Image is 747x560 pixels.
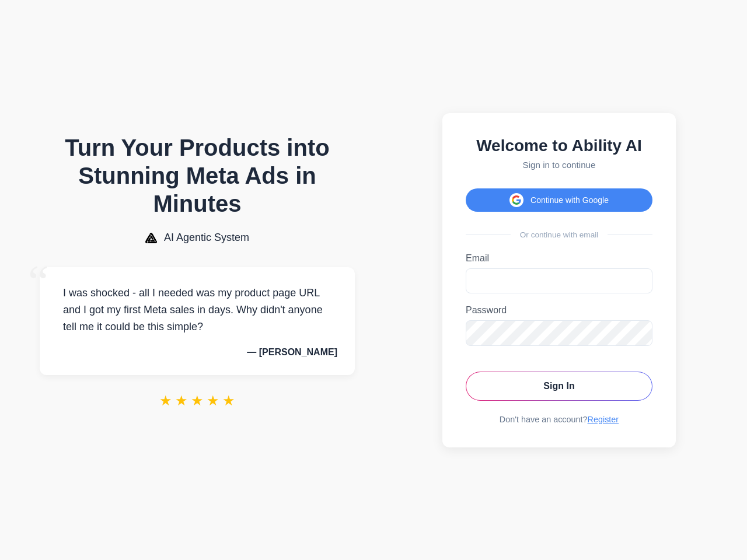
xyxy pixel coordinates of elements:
span: “ [28,256,49,309]
p: I was shocked - all I needed was my product page URL and I got my first Meta sales in days. Why d... [57,285,337,335]
p: Sign in to continue [466,160,652,170]
span: ★ [207,393,219,409]
p: — [PERSON_NAME] [57,347,337,358]
label: Password [466,305,652,316]
h2: Welcome to Ability AI [466,136,652,155]
label: Email [466,253,652,264]
span: AI Agentic System [164,232,249,244]
div: Don't have an account? [466,415,652,424]
div: Or continue with email [466,230,652,239]
img: AI Agentic System Logo [145,233,157,243]
span: ★ [159,393,172,409]
button: Continue with Google [466,188,652,212]
span: ★ [175,393,188,409]
button: Sign In [466,372,652,401]
span: ★ [191,393,204,409]
a: Register [588,415,619,424]
span: ★ [222,393,235,409]
h1: Turn Your Products into Stunning Meta Ads in Minutes [40,134,355,218]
